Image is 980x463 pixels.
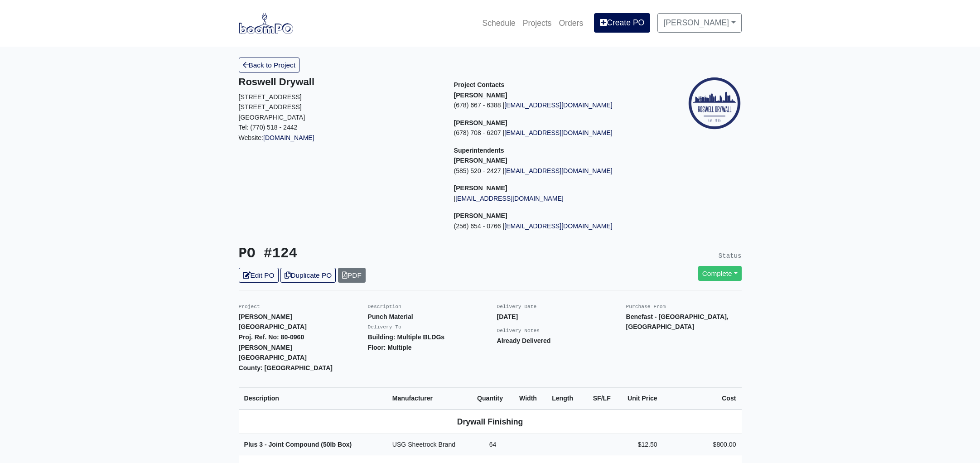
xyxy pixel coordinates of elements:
th: SF/LF [583,388,616,410]
th: Quantity [472,388,514,410]
th: Cost [663,388,742,410]
strong: County: [GEOGRAPHIC_DATA] [239,364,333,371]
p: [GEOGRAPHIC_DATA] [239,112,440,123]
th: Width [514,388,546,410]
small: Purchase From [626,304,666,309]
a: Duplicate PO [280,268,336,283]
a: Create PO [594,13,650,32]
a: Complete [698,266,742,281]
span: Superintendents [454,147,504,154]
strong: [DATE] [497,313,518,320]
small: Status [719,252,742,260]
p: | [454,193,656,204]
p: (585) 520 - 2427 | [454,166,656,176]
strong: Building: Multiple BLDGs [368,333,445,341]
strong: Proj. Ref. No: 80-0960 [239,333,304,341]
strong: Floor: Multiple [368,344,412,351]
p: [STREET_ADDRESS] [239,92,440,102]
p: (678) 667 - 6388 | [454,100,656,111]
th: Description [239,388,387,410]
img: boomPO [239,13,293,34]
a: [EMAIL_ADDRESS][DOMAIN_NAME] [504,222,613,230]
strong: [PERSON_NAME] [454,119,507,126]
a: [EMAIL_ADDRESS][DOMAIN_NAME] [504,101,613,109]
strong: [GEOGRAPHIC_DATA] [239,354,307,361]
a: [EMAIL_ADDRESS][DOMAIN_NAME] [455,195,564,202]
strong: [PERSON_NAME] [GEOGRAPHIC_DATA] [239,313,307,331]
strong: [PERSON_NAME] [454,157,507,164]
a: Projects [519,13,555,33]
td: 64 [472,434,514,455]
a: Edit PO [239,268,279,283]
strong: [PERSON_NAME] [454,184,507,192]
p: Benefast - [GEOGRAPHIC_DATA], [GEOGRAPHIC_DATA] [626,312,742,332]
p: [STREET_ADDRESS] [239,102,440,112]
strong: Already Delivered [497,337,551,344]
small: Description [368,304,401,309]
th: Length [546,388,583,410]
p: Tel: (770) 518 - 2442 [239,122,440,133]
a: [DOMAIN_NAME] [263,134,314,141]
h5: Roswell Drywall [239,76,440,88]
strong: [PERSON_NAME] [239,344,292,351]
td: $12.50 [616,434,663,455]
a: Schedule [478,13,519,33]
small: Delivery Date [497,304,537,309]
a: [EMAIL_ADDRESS][DOMAIN_NAME] [504,129,613,136]
a: [EMAIL_ADDRESS][DOMAIN_NAME] [504,167,613,174]
strong: Punch Material [368,313,413,320]
strong: [PERSON_NAME] [454,212,507,219]
a: Orders [555,13,587,33]
p: (256) 654 - 0766 | [454,221,656,231]
small: Project [239,304,260,309]
th: Manufacturer [387,388,472,410]
a: [PERSON_NAME] [657,13,741,32]
div: Website: [239,76,440,143]
small: Delivery To [368,324,401,330]
td: $800.00 [663,434,742,455]
a: PDF [338,268,366,283]
p: (678) 708 - 6207 | [454,128,656,138]
b: Drywall Finishing [457,417,523,426]
span: Project Contacts [454,81,505,88]
strong: [PERSON_NAME] [454,92,507,99]
th: Unit Price [616,388,663,410]
h3: PO #124 [239,246,483,262]
small: Delivery Notes [497,328,540,333]
td: USG Sheetrock Brand [387,434,472,455]
strong: Plus 3 - Joint Compound (50lb Box) [244,441,352,448]
a: Back to Project [239,58,300,72]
